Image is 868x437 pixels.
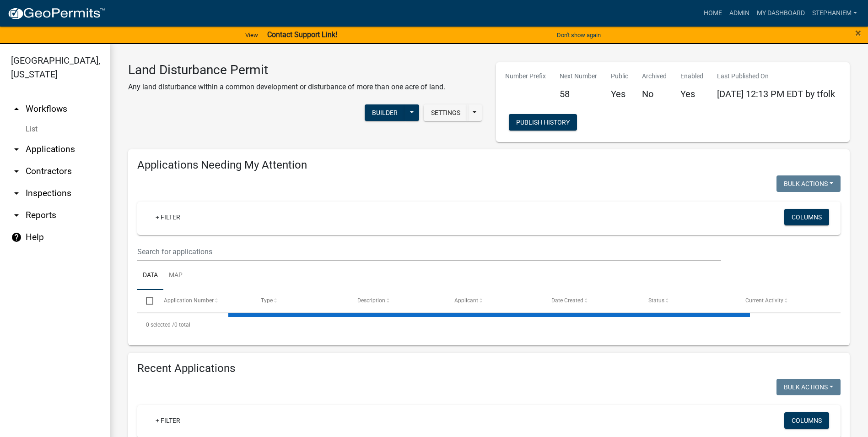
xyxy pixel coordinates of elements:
[163,261,188,290] a: Map
[148,209,188,225] a: + Filter
[509,114,577,131] button: Publish History
[252,290,349,312] datatable-header-cell: Type
[365,104,405,121] button: Builder
[242,27,262,43] a: View
[146,322,174,328] span: 0 selected /
[611,88,628,99] h5: Yes
[642,88,667,99] h5: No
[611,71,628,81] p: Public
[717,88,835,99] span: [DATE] 12:13 PM EDT by tfolk
[737,290,834,312] datatable-header-cell: Current Activity
[11,232,22,243] i: help
[137,362,841,375] h4: Recent Applications
[137,242,721,261] input: Search for applications
[357,297,385,304] span: Description
[128,62,445,78] h3: Land Disturbance Permit
[505,71,546,81] p: Number Prefix
[11,144,22,155] i: arrow_drop_down
[784,412,829,429] button: Columns
[855,27,861,38] button: Close
[349,290,446,312] datatable-header-cell: Description
[776,175,841,192] button: Bulk Actions
[717,71,835,81] p: Last Published On
[560,71,597,81] p: Next Number
[700,5,726,22] a: Home
[648,297,664,304] span: Status
[11,210,22,221] i: arrow_drop_down
[680,71,703,81] p: Enabled
[784,209,829,225] button: Columns
[509,119,577,126] wm-modal-confirm: Workflow Publish History
[424,104,468,121] button: Settings
[642,71,667,81] p: Archived
[155,290,252,312] datatable-header-cell: Application Number
[164,297,214,304] span: Application Number
[446,290,543,312] datatable-header-cell: Applicant
[137,313,841,336] div: 0 total
[11,104,22,115] i: arrow_drop_up
[640,290,737,312] datatable-header-cell: Status
[137,261,163,290] a: Data
[809,5,861,22] a: StephanieM
[680,88,703,99] h5: Yes
[148,412,188,429] a: + Filter
[855,27,861,39] span: ×
[745,297,783,304] span: Current Activity
[137,290,155,312] datatable-header-cell: Select
[454,297,478,304] span: Applicant
[543,290,640,312] datatable-header-cell: Date Created
[128,82,445,93] p: Any land disturbance within a common development or disturbance of more than one acre of land.
[553,27,604,43] button: Don't show again
[551,297,583,304] span: Date Created
[137,158,841,172] h4: Applications Needing My Attention
[11,188,22,199] i: arrow_drop_down
[726,5,753,22] a: Admin
[776,379,841,395] button: Bulk Actions
[560,88,597,99] h5: 58
[11,166,22,177] i: arrow_drop_down
[753,5,809,22] a: My Dashboard
[261,297,273,304] span: Type
[267,30,337,39] strong: Contact Support Link!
